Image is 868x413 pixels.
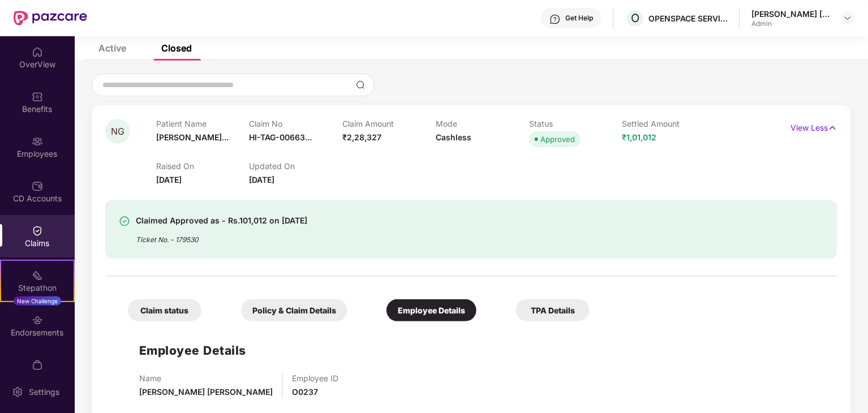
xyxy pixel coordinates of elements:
[529,119,622,128] p: Status
[156,175,182,184] span: [DATE]
[436,132,471,142] span: Cashless
[292,373,338,383] p: Employee ID
[32,359,43,371] img: svg+xml;base64,PHN2ZyBpZD0iTXlfT3JkZXJzIiBkYXRhLW5hbWU9Ik15IE9yZGVycyIgeG1sbnM9Imh0dHA6Ly93d3cudz...
[111,127,124,136] span: NG
[139,341,246,360] h1: Employee Details
[540,134,575,145] div: Approved
[32,46,43,58] img: svg+xml;base64,PHN2ZyBpZD0iSG9tZSIgeG1sbnM9Imh0dHA6Ly93d3cudzMub3JnLzIwMDAvc3ZnIiB3aWR0aD0iMjAiIG...
[828,122,837,134] img: svg+xml;base64,PHN2ZyB4bWxucz0iaHR0cDovL3d3dy53My5vcmcvMjAwMC9zdmciIHdpZHRoPSIxNyIgaGVpZ2h0PSIxNy...
[32,91,43,102] img: svg+xml;base64,PHN2ZyBpZD0iQmVuZWZpdHMiIHhtbG5zPSJodHRwOi8vd3d3LnczLm9yZy8yMDAwL3N2ZyIgd2lkdGg9Ij...
[622,132,657,142] span: ₹1,01,012
[25,386,63,398] div: Settings
[250,119,343,128] p: Claim No
[565,14,593,23] div: Get Help
[139,373,273,383] p: Name
[32,270,43,281] img: svg+xml;base64,PHN2ZyB4bWxucz0iaHR0cDovL3d3dy53My5vcmcvMjAwMC9zdmciIHdpZHRoPSIyMSIgaGVpZ2h0PSIyMC...
[32,136,43,147] img: svg+xml;base64,PHN2ZyBpZD0iRW1wbG95ZWVzIiB4bWxucz0iaHR0cDovL3d3dy53My5vcmcvMjAwMC9zdmciIHdpZHRoPS...
[622,119,716,128] p: Settled Amount
[250,132,312,142] span: HI-TAG-00663...
[156,161,250,171] p: Raised On
[128,299,201,321] div: Claim status
[436,119,529,128] p: Mode
[32,315,43,326] img: svg+xml;base64,PHN2ZyBpZD0iRW5kb3JzZW1lbnRzIiB4bWxucz0iaHR0cDovL3d3dy53My5vcmcvMjAwMC9zdmciIHdpZH...
[790,119,837,134] p: View Less
[14,11,87,25] img: New Pazcare Logo
[241,299,347,321] div: Policy & Claim Details
[386,299,476,321] div: Employee Details
[250,161,343,171] p: Updated On
[119,216,130,227] img: svg+xml;base64,PHN2ZyBpZD0iU3VjY2Vzcy0zMngzMiIgeG1sbnM9Imh0dHA6Ly93d3cudzMub3JnLzIwMDAvc3ZnIiB3aW...
[549,14,561,25] img: svg+xml;base64,PHN2ZyBpZD0iSGVscC0zMngzMiIgeG1sbnM9Imh0dHA6Ly93d3cudzMub3JnLzIwMDAvc3ZnIiB3aWR0aD...
[631,11,639,25] span: O
[32,180,43,192] img: svg+xml;base64,PHN2ZyBpZD0iQ0RfQWNjb3VudHMiIGRhdGEtbmFtZT0iQ0QgQWNjb3VudHMiIHhtbG5zPSJodHRwOi8vd3...
[14,296,61,306] div: New Challenge
[292,387,318,397] span: O0237
[342,132,381,142] span: ₹2,28,327
[156,132,229,142] span: [PERSON_NAME]...
[136,227,307,245] div: Ticket No. - 179530
[1,282,74,294] div: Stepathon
[156,119,250,128] p: Patient Name
[12,386,23,398] img: svg+xml;base64,PHN2ZyBpZD0iU2V0dGluZy0yMHgyMCIgeG1sbnM9Imh0dHA6Ly93d3cudzMub3JnLzIwMDAvc3ZnIiB3aW...
[136,214,307,227] div: Claimed Approved as - Rs.101,012 on [DATE]
[250,175,275,184] span: [DATE]
[139,387,273,397] span: [PERSON_NAME] [PERSON_NAME]
[751,19,831,28] div: Admin
[342,119,436,128] p: Claim Amount
[843,14,852,23] img: svg+xml;base64,PHN2ZyBpZD0iRHJvcGRvd24tMzJ4MzIiIHhtbG5zPSJodHRwOi8vd3d3LnczLm9yZy8yMDAwL3N2ZyIgd2...
[648,13,728,24] div: OPENSPACE SERVICES PRIVATE LIMITED
[356,80,365,89] img: svg+xml;base64,PHN2ZyBpZD0iU2VhcmNoLTMyeDMyIiB4bWxucz0iaHR0cDovL3d3dy53My5vcmcvMjAwMC9zdmciIHdpZH...
[516,299,590,321] div: TPA Details
[98,42,126,54] div: Active
[32,225,43,236] img: svg+xml;base64,PHN2ZyBpZD0iQ2xhaW0iIHhtbG5zPSJodHRwOi8vd3d3LnczLm9yZy8yMDAwL3N2ZyIgd2lkdGg9IjIwIi...
[751,8,831,19] div: [PERSON_NAME] [PERSON_NAME]
[161,42,192,54] div: Closed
